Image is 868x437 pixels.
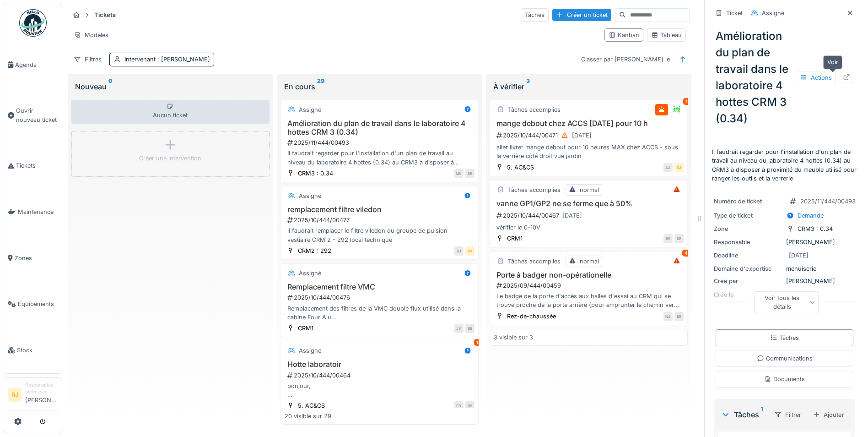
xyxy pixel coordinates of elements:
span: Stock [17,346,58,355]
div: Assigné [299,191,321,200]
div: Deadline [714,251,782,260]
div: Créer une intervention [139,154,201,163]
div: Tâches accomplies [508,105,561,114]
div: BB [465,169,474,178]
span: Maintenance [18,208,58,216]
div: Créé par [714,277,782,285]
div: normal [580,186,599,194]
div: Aucun ticket [71,100,270,124]
div: 20 visible sur 29 [285,412,331,421]
div: Amélioration du plan de travail dans le laboratoire 4 hottes CRM 3 (0.34) [712,24,857,131]
strong: Tickets [91,11,119,19]
div: Assigné [299,346,321,355]
sup: 29 [317,81,324,92]
a: Stock [4,327,62,373]
div: Il faudrait regarder pour l'installation d'un plan de travail au niveau du laboratoire 4 hottes (... [285,149,474,166]
img: Badge_color-CXgf-gQk.svg [19,9,47,37]
div: AJ [663,163,673,172]
div: il faudrait remplacer le filtre viledon du groupe de pulsion vestiaire CRM 2 - 292 local technique [285,226,474,244]
a: Ouvrir nouveau ticket [4,88,62,143]
div: RJ [465,246,474,256]
div: Voir tous les détails [754,291,819,313]
span: Ouvrir nouveau ticket [16,106,58,124]
div: Modèles [70,28,113,42]
div: Tâches [721,409,766,420]
div: BB [674,234,684,243]
div: 1 [683,98,690,105]
div: 2025/11/444/00493 [800,197,856,206]
div: Remplacement des filtres de la VMC double flux utilisé dans la cabine Four Alu Ceux-ci sont compl... [285,304,474,322]
div: BB [465,324,474,333]
div: Domaine d'expertise [714,264,782,273]
sup: 3 [526,81,530,92]
h3: mange debout chez ACCS [DATE] pour 10 h [494,119,684,128]
div: Rez-de-chaussée [507,312,556,321]
div: 2025/11/444/00493 [286,138,474,147]
div: 2025/09/444/00459 [496,281,684,290]
div: 3 visible sur 3 [494,333,533,342]
sup: 1 [761,409,763,420]
div: RJ [674,163,684,172]
li: [PERSON_NAME] [25,382,58,408]
div: CRM1 [507,234,523,243]
span: Agenda [15,60,58,69]
div: En cours [284,81,475,92]
div: Assigné [762,9,784,17]
div: À vérifier [493,81,684,92]
div: Type de ticket [714,211,782,220]
h3: Remplacement filtre VMC [285,283,474,291]
div: Ticket [726,9,743,17]
div: NJ [663,312,673,321]
div: [PERSON_NAME] [714,238,855,246]
div: Nouveau [75,81,266,92]
sup: 0 [108,81,113,92]
div: CRM3 : 0.34 [798,224,833,233]
div: bonjour, Les hottes de chimie du laboratoire de préparation (local 305/ NCT/ ACCS) ne fonctionne ... [285,382,474,399]
div: Responsable technicien [25,382,58,396]
div: BB [465,401,474,410]
div: Tableau [651,31,682,39]
a: Équipements [4,281,62,328]
div: normal [580,257,599,266]
span: Tickets [16,161,58,170]
div: Classer par [PERSON_NAME] le [577,53,674,66]
a: Agenda [4,42,62,88]
a: Zones [4,235,62,281]
div: Filtres [70,53,106,66]
div: Le badge de la porte d'accés aux halles d'essai au CRM qui se trouve proche de la porte arrière (... [494,292,684,309]
div: CRM3 : 0.34 [298,169,333,178]
div: Documents [764,375,805,383]
div: Actions [796,71,836,84]
div: MK [454,169,464,178]
div: RJ [454,246,464,256]
div: 5. AC&CS [507,163,534,172]
div: Communications [757,354,813,363]
div: 5. AC&CS [298,401,325,410]
span: : [PERSON_NAME] [156,56,210,63]
div: Responsable [714,238,782,246]
span: Équipements [18,300,58,308]
div: Tâches accomplies [508,186,561,194]
div: 1 [474,339,480,346]
div: [DATE] [789,251,809,260]
div: Tâches accomplies [508,257,561,266]
div: 4 [682,250,690,257]
li: RJ [8,388,22,402]
h3: Porte à badger non-opérationelle [494,271,684,279]
div: aller livrer mange debout pour 10 heures MAX chez ACCS - sous la verrière côté droit vue jardin [494,143,684,160]
div: 2025/10/444/00471 [496,130,684,141]
div: Tâches [770,333,799,342]
div: Numéro de ticket [714,197,782,206]
h3: remplacement filtre viledon [285,205,474,214]
div: Créer un ticket [552,9,611,21]
p: Il faudrait regarder pour l'installation d'un plan de travail au niveau du laboratoire 4 hottes (... [712,147,857,183]
a: Tickets [4,143,62,189]
div: Assigné [299,269,321,278]
div: 2025/10/444/00477 [286,216,474,224]
div: vérifier le 0-10V [494,223,684,232]
div: BB [674,312,684,321]
div: 2025/10/444/00467 [496,210,684,221]
div: 2025/10/444/00464 [286,371,474,380]
div: Tâches [521,8,549,22]
div: Voir [823,55,842,69]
